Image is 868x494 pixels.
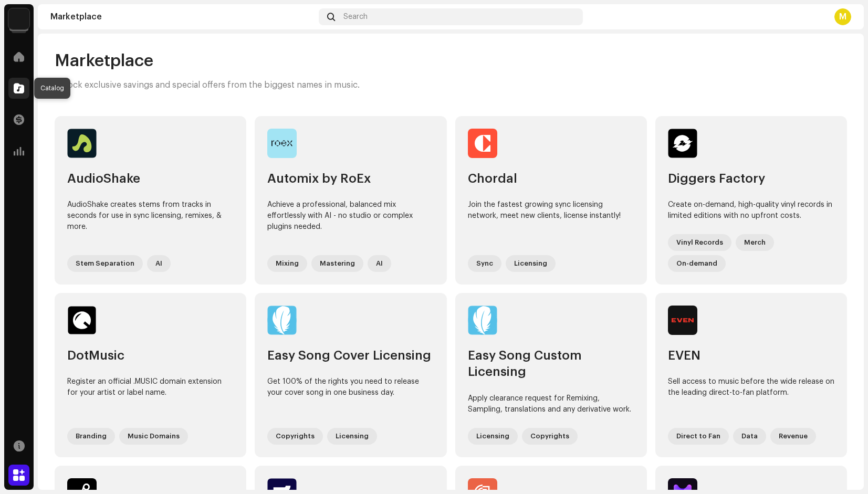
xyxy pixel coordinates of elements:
[147,255,171,272] div: AI
[8,8,29,29] img: 453f334c-f748-4872-8c54-119385e0a782
[311,255,363,272] div: Mastering
[67,306,97,335] img: eb58a31c-f81c-4818-b0f9-d9e66cbda676
[468,171,634,187] div: Chordal
[668,199,834,222] div: Create on-demand, high-quality vinyl records in limited editions with no upfront costs.
[67,376,234,415] div: Register an official .MUSIC domain extension for your artist or label name.
[834,8,851,25] div: M
[55,50,153,71] span: Marketplace
[267,171,434,187] div: Automix by RoEx
[55,80,360,91] p: Unlock exclusive savings and special offers from the biggest names in music.
[343,13,368,21] span: Search
[67,199,234,243] div: AudioShake creates stems from tracks in seconds for use in sync licensing, remixes, & more.
[50,13,315,21] div: Marketplace
[668,306,697,335] img: 60ceb9ec-a8b3-4a3c-9260-8138a3b22953
[468,348,634,380] div: Easy Song Custom Licensing
[522,428,578,445] div: Copyrights
[67,348,234,364] div: DotMusic
[67,428,115,445] div: Branding
[668,129,697,158] img: afae1709-c827-4b76-a652-9ddd8808f967
[267,129,297,158] img: 3e92c471-8f99-4bc3-91af-f70f33238202
[668,255,726,272] div: On-demand
[668,171,834,187] div: Diggers Factory
[736,234,774,251] div: Merch
[668,234,731,251] div: Vinyl Records
[468,306,497,335] img: 35edca2f-5628-4998-9fc9-38d367af0ecc
[267,376,434,415] div: Get 100% of the rights you need to release your cover song in one business day.
[67,255,143,272] div: Stem Separation
[67,171,234,187] div: AudioShake
[327,428,377,445] div: Licensing
[668,348,834,364] div: EVEN
[267,255,307,272] div: Mixing
[67,129,97,158] img: 2fd7bcad-6c73-4393-bbe1-37a2d9795fdd
[468,428,518,445] div: Licensing
[770,428,816,445] div: Revenue
[468,129,497,158] img: 9e8a6d41-7326-4eb6-8be3-a4db1a720e63
[668,376,834,415] div: Sell access to music before the wide release on the leading direct-to-fan platform.
[733,428,766,445] div: Data
[668,428,729,445] div: Direct to Fan
[468,255,501,272] div: Sync
[267,348,434,364] div: Easy Song Cover Licensing
[267,428,323,445] div: Copyrights
[368,255,391,272] div: AI
[468,199,634,243] div: Join the fastest growing sync licensing network, meet new clients, license instantly!
[506,255,556,272] div: Licensing
[267,199,434,243] div: Achieve a professional, balanced mix effortlessly with AI - no studio or complex plugins needed.
[119,428,188,445] div: Music Domains
[267,306,297,335] img: a95fe301-50de-48df-99e3-24891476c30c
[468,393,634,415] div: Apply clearance request for Remixing, Sampling, translations and any derivative work.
